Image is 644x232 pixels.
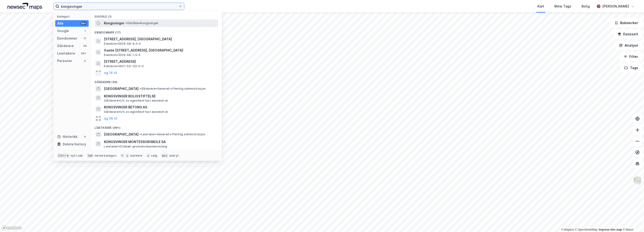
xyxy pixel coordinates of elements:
div: Google (1) [91,11,222,19]
div: [PERSON_NAME] [602,4,629,9]
div: Kategori [57,15,89,18]
button: Datasett [614,29,642,39]
div: Eiendommer (17) [91,27,222,35]
span: [GEOGRAPHIC_DATA] [104,86,139,92]
div: Eiendommer [57,36,77,41]
div: markere [130,154,142,158]
span: • [139,133,141,136]
div: 99+ [80,52,87,55]
input: Søk på adresse, matrikkel, gårdeiere, leietakere eller personer [59,3,179,10]
span: Leietaker • Generell offentlig administrasjon [139,133,205,136]
div: 1 [83,29,87,33]
div: neste kategori [95,154,117,158]
a: Mapbox homepage [1,225,22,231]
span: KONGSVINGER BOLIGSTIFTELSE [104,93,216,99]
span: Eiendom • 3209-48-9-0-0 [104,42,141,46]
div: Leietakere (99+) [91,122,222,131]
span: [GEOGRAPHIC_DATA] [104,132,139,137]
div: Gårdeiere [57,43,74,49]
div: 0 [83,59,87,63]
span: Kongsvinger [104,20,124,26]
button: Analyse [615,41,642,50]
span: Gårdeiere • Utl. av egen/leid fast eiendom el. [104,99,168,103]
div: Gårdeiere (59) [91,77,222,85]
button: Tags [620,63,642,73]
span: Område • Kongsvinger [125,21,158,25]
div: Personer [57,58,72,64]
span: • [125,21,127,25]
a: Mapbox [561,228,574,231]
img: Z [633,176,642,185]
div: 59 [83,44,87,48]
span: Leietaker • Ordinær grunnskoleundervisning [104,145,167,148]
span: [STREET_ADDRESS] [104,59,216,64]
div: Kart [538,4,544,9]
a: OpenStreetMap [575,228,598,231]
span: KONGSVINGER BETONG AS [104,104,216,110]
span: Gårdeiere • Generell offentlig administrasjon [139,87,206,91]
span: Gamle [STREET_ADDRESS], [GEOGRAPHIC_DATA] [104,48,216,53]
img: logo.a4113a55bc3d86da70a041830d287a7e.svg [7,3,42,10]
div: Google [57,28,69,34]
a: Improve this map [599,228,622,231]
div: 0 [83,135,87,139]
div: Bolig [582,4,590,9]
div: 17 [83,37,87,40]
span: KONGSVINGER MONTESSORISKOLE SA [104,139,216,145]
button: Filter [620,52,642,61]
div: Ctrl + k [57,153,70,158]
div: velg [151,154,157,158]
div: tab [87,153,94,158]
span: • [139,87,141,90]
div: Alle [57,21,63,26]
div: Mine Tags [554,4,571,9]
button: Bokmerker [611,18,642,28]
div: 99+ [80,22,87,25]
div: avbryt [169,154,179,158]
span: Eiendom • 3401-53-122-0-0 [104,64,144,68]
iframe: Chat Widget [621,210,644,232]
span: [STREET_ADDRESS], [GEOGRAPHIC_DATA] [104,36,216,42]
button: og 56 til [104,116,117,121]
div: Historikk [57,134,77,140]
div: Leietakere [57,51,75,56]
div: nytt søk [71,154,83,158]
button: og 14 til [104,70,117,76]
span: Gårdeiere • Utl. av egen/leid fast eiendom el. [104,110,168,114]
div: Kontrollprogram for chat [621,210,644,232]
div: esc [161,153,168,158]
span: Eiendom • 3209-48-1-0-0 [104,53,140,57]
div: Delete history [63,141,86,147]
